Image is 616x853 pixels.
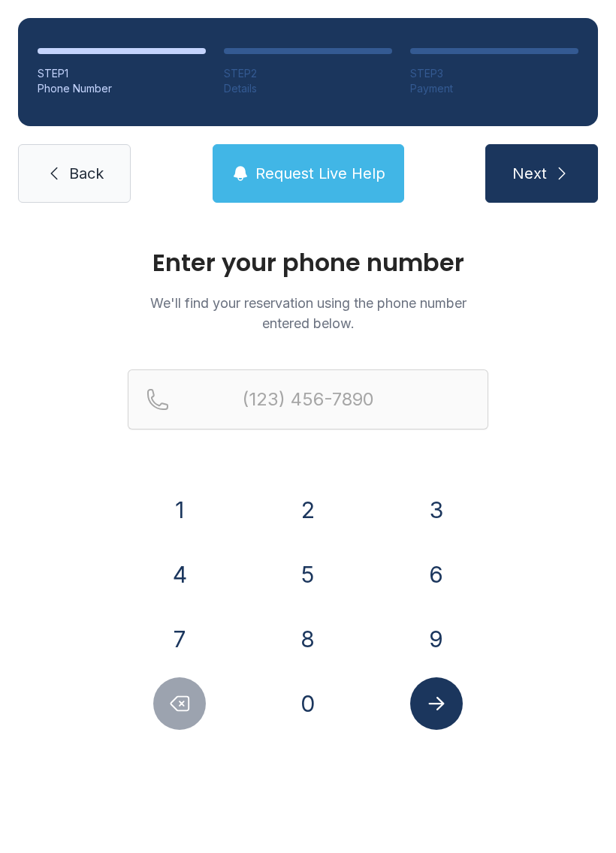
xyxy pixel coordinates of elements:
[38,66,206,81] div: STEP 1
[255,163,385,184] span: Request Live Help
[69,163,104,184] span: Back
[153,677,206,730] button: Delete number
[410,548,463,601] button: 6
[512,163,547,184] span: Next
[224,66,392,81] div: STEP 2
[153,548,206,601] button: 4
[410,613,463,665] button: 9
[153,613,206,665] button: 7
[410,677,463,730] button: Submit lookup form
[282,484,334,536] button: 2
[224,81,392,96] div: Details
[410,81,578,96] div: Payment
[128,369,488,430] input: Reservation phone number
[128,251,488,275] h1: Enter your phone number
[282,613,334,665] button: 8
[282,677,334,730] button: 0
[38,81,206,96] div: Phone Number
[153,484,206,536] button: 1
[282,548,334,601] button: 5
[410,66,578,81] div: STEP 3
[128,293,488,333] p: We'll find your reservation using the phone number entered below.
[410,484,463,536] button: 3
